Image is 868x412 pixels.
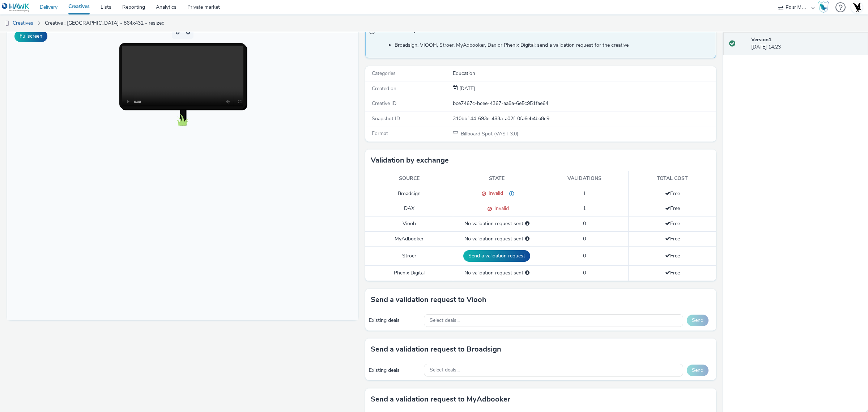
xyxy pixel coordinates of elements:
button: Send [687,315,709,326]
button: Send a validation request [463,250,530,262]
span: Free [665,269,680,276]
span: Invalid [492,205,509,212]
span: Select deals... [430,318,460,324]
span: 0 [583,235,586,242]
td: Viooh [365,216,453,231]
span: 0 [583,269,586,276]
div: Existing deals [369,317,420,324]
div: No validation request sent [457,269,537,277]
div: no motion on billboard live [503,190,514,197]
button: Fullscreen [14,30,47,42]
h3: Send a validation request to Broadsign [371,344,501,355]
div: Please select a deal below and click on Send to send a validation request to Phenix Digital. [525,269,529,277]
div: No validation request sent [457,235,537,243]
span: Free [665,190,680,197]
a: Hawk Academy [818,1,832,13]
img: Account UK [851,2,862,13]
span: Snapshot ID [372,115,400,122]
span: Created on [372,85,396,92]
strong: Version 1 [751,36,771,43]
img: undefined Logo [2,3,30,12]
th: Source [365,171,453,186]
div: Existing deals [369,367,420,374]
div: 310bb144-693e-483a-a02f-0fa6eb4ba8c9 [453,115,715,122]
h3: Send a validation request to MyAdbooker [371,394,510,405]
td: MyAdbooker [365,231,453,246]
span: Categories [372,70,396,77]
span: Free [665,205,680,212]
span: [DATE] [458,85,475,92]
td: Phenix Digital [365,266,453,281]
div: Please select a deal below and click on Send to send a validation request to Viooh. [525,220,529,227]
div: Creation 10 July 2025, 14:23 [458,85,475,92]
div: Please select a deal below and click on Send to send a validation request to MyAdbooker. [525,235,529,243]
span: Select deals... [430,367,460,373]
span: 1 [583,205,586,212]
span: 0 [583,220,586,227]
span: Creative ID [372,100,396,107]
div: [DATE] 14:23 [751,36,862,51]
li: Broadsign, VIOOH, Stroer, MyAdbooker, Dax or Phenix Digital: send a validation request for the cr... [395,42,712,49]
th: State [453,171,541,186]
img: Hawk Academy [818,1,829,13]
div: bce7467c-bcee-4367-aa8a-6e5c951fae64 [453,100,715,107]
span: 0 [583,252,586,259]
span: To deliver using: [380,27,709,37]
span: 1 [583,190,586,197]
div: Education [453,70,715,77]
h3: Send a validation request to Viooh [371,294,486,305]
td: Broadsign [365,186,453,201]
span: Free [665,252,680,259]
span: Billboard Spot (VAST 3.0) [460,130,518,137]
td: Stroer [365,246,453,265]
span: Free [665,220,680,227]
span: Free [665,235,680,242]
th: Total cost [629,171,716,186]
div: No validation request sent [457,220,537,227]
h3: Validation by exchange [371,155,449,166]
span: Invalid [486,190,503,197]
button: Send [687,365,709,376]
a: Creative : [GEOGRAPHIC_DATA] - 864x432 - resized [41,14,168,32]
img: dooh [4,20,11,27]
span: Format [372,130,388,137]
th: Validations [541,171,629,186]
td: DAX [365,201,453,216]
